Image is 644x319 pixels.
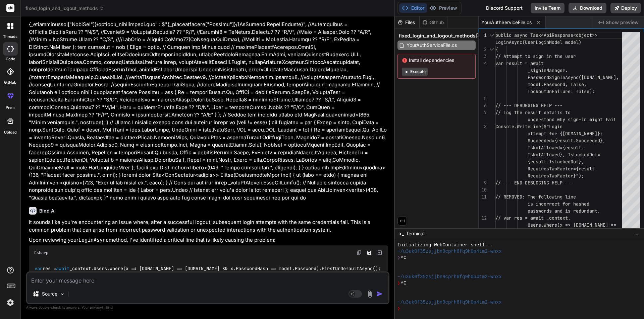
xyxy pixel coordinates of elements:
code: res = _context.Users.Where(x => [DOMAIN_NAME] == [DOMAIN_NAME] && x.PasswordHash == model.Passwor... [34,265,381,272]
span: LoginAsync(UserLoginModel model) [495,39,581,45]
span: passwords and is redundant. [528,208,600,214]
div: 2 [479,46,487,53]
button: Download [569,3,606,13]
span: {result.IsLockedOut}, [528,159,584,165]
span: IsNotAllowed}, IsLockedOut= [528,152,600,158]
label: code [6,56,15,62]
div: Github [420,19,447,26]
span: var [35,266,43,272]
span: // Log the result details to [495,109,571,115]
span: Initializing WebContainer shell... [397,242,493,248]
span: fixed_login_and_logout_methods [399,32,476,39]
img: Open in Browser [377,250,383,256]
span: public async Task<ApiResponse<object>> [495,32,597,38]
div: 10 [479,186,487,193]
span: // REMOVED: The following line [495,194,576,200]
div: 6 [479,102,487,109]
span: understand why sign-in might fail [528,116,616,123]
p: It sounds like you're encountering an issue where, after a successful logout, subsequent login at... [29,219,388,234]
span: model.Password, false, [528,81,587,87]
span: − [635,230,639,237]
button: − [634,228,640,239]
div: 7 [479,109,487,116]
div: 4 [479,60,487,67]
span: { [495,46,498,52]
div: 9 [479,179,487,186]
button: Deploy [610,3,641,13]
span: // --- DEBUGGING HELP --- [495,102,562,108]
div: 12 [479,215,487,222]
span: Users.Where(x => [DOMAIN_NAME] == [528,222,616,228]
span: YourAuthServiceFile.cs [406,41,458,49]
div: Click to collapse the range. [487,46,496,53]
label: prem [6,105,15,110]
span: Terminal [406,230,424,237]
span: is incorrect for hashed [528,201,589,207]
span: ~/u3uk0f35zsjjbn9cprh6fq9h0p4tm2-wnxx [397,274,502,280]
div: Click to collapse the range. [487,32,496,39]
h6: Bind AI [39,208,56,214]
img: icon [376,291,383,297]
img: settings [5,297,16,308]
div: 11 [479,193,487,201]
span: Install dependencies [402,57,471,64]
button: Save file [365,248,374,257]
span: // var res = await _context. [495,215,571,221]
div: Files [395,19,419,26]
span: RequiresTwoFactor}"); [528,173,584,179]
span: PasswordSignInAsync([DOMAIN_NAME], [528,74,619,80]
div: 5 [479,95,487,102]
span: Console.WriteLine($"Login [495,124,562,130]
span: ~/u3uk0f35zsjjbn9cprh6fq9h0p4tm2-wnxx [397,299,502,306]
span: Succeeded={result.Succeeded}, [528,138,605,144]
div: Discord Support [482,3,527,13]
button: Invite Team [531,3,565,13]
span: ^C [400,255,406,261]
span: ❯ [397,306,401,312]
code: LoginAsync [78,237,109,243]
div: 3 [479,53,487,60]
div: 1 [479,32,487,39]
label: Upload [4,130,17,135]
span: RequiresTwoFactor={result. [528,166,597,172]
span: ~/u3uk0f35zsjjbn9cprh6fq9h0p4tm2-wnxx [397,248,502,255]
span: ❯ [397,255,401,261]
div: 8 [479,123,487,130]
span: >_ [399,230,404,237]
span: await [56,266,69,272]
button: Execute [402,68,428,76]
img: copy [357,250,362,255]
button: Editor [399,3,427,13]
span: Csharp [34,250,48,255]
img: Pick Models [59,291,65,297]
p: Always double-check its answers. Your in Bind [26,304,389,311]
span: ❯ [397,280,401,287]
span: attempt for {[DOMAIN_NAME]}: [528,131,603,137]
p: Upon reviewing your method, I've identified a critical line that is likely causing the problem: [29,236,388,244]
span: lockoutOnFailure: false); [528,88,595,94]
span: ^C [400,280,406,287]
p: Source [42,291,57,297]
span: _signInManager. [528,67,568,73]
span: YourAuthServiceFile.cs [481,19,532,26]
label: threads [3,34,17,39]
img: attachment [366,290,374,298]
span: // Attempt to sign in the user [495,53,576,59]
label: GitHub [4,80,16,85]
span: var result = await [495,60,544,66]
span: fixed_login_and_logout_methods [25,5,104,12]
span: // --- END DEBUGGING HELP --- [495,180,573,186]
span: privacy [90,305,102,309]
span: IsNotAllowed={result. [528,145,584,151]
button: Preview [427,3,460,13]
span: Show preview [606,19,639,26]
